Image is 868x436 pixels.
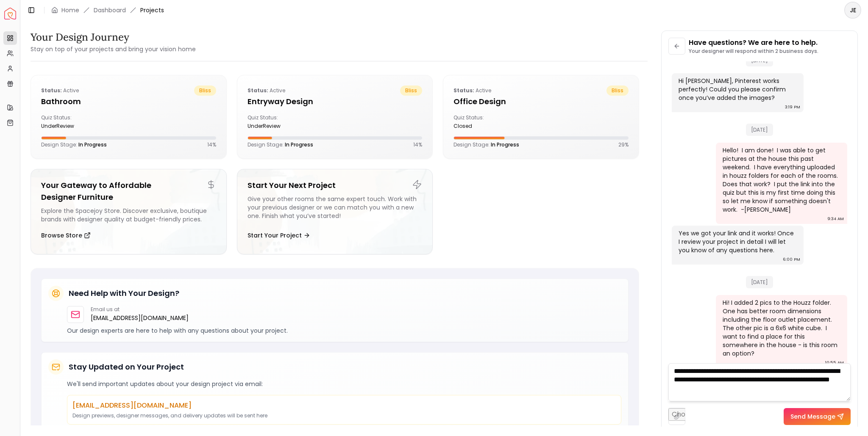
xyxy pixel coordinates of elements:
[248,123,331,130] div: underReview
[491,141,519,148] span: In Progress
[845,3,860,18] span: JE
[248,227,310,244] button: Start Your Project
[606,86,629,96] span: bliss
[237,169,433,254] a: Start Your Next ProjectGive your other rooms the same expert touch. Work with your previous desig...
[248,195,423,224] div: Give your other rooms the same expert touch. Work with your previous designer or we can match you...
[91,313,189,323] a: [EMAIL_ADDRESS][DOMAIN_NAME]
[248,96,423,108] h5: entryway design
[453,96,629,108] h5: Office design
[784,408,851,425] button: Send Message
[31,169,227,254] a: Your Gateway to Affordable Designer FurnitureExplore the Spacejoy Store. Discover exclusive, bout...
[67,380,621,388] p: We'll send important updates about your design project via email:
[41,86,79,96] p: active
[72,412,616,419] p: Design previews, designer messages, and delivery updates will be sent here
[41,227,91,244] button: Browse Store
[78,141,107,148] span: In Progress
[723,146,839,214] div: Hello! I am done! I was able to get pictures at the house this past weekend. I have everything up...
[689,38,818,48] p: Have questions? We are here to help.
[41,87,62,94] b: Status:
[679,229,795,254] div: Yes we got your link and it works! Once I review your project in detail I will let you know of an...
[248,87,268,94] b: Status:
[72,400,616,411] p: [EMAIL_ADDRESS][DOMAIN_NAME]
[91,306,189,313] p: Email us at
[453,114,537,130] div: Quiz Status:
[41,96,216,108] h5: Bathroom
[783,255,800,264] div: 6:00 PM
[207,141,216,148] p: 14 %
[746,276,773,288] span: [DATE]
[41,114,125,130] div: Quiz Status:
[31,30,196,44] h3: Your Design Journey
[453,86,491,96] p: active
[140,6,164,14] span: Projects
[679,77,795,102] div: Hi [PERSON_NAME], Pinterest works perfectly! Could you please confirm once you’ve added the images?
[689,48,818,55] p: Your designer will respond within 2 business days.
[41,141,107,148] p: Design Stage:
[248,86,285,96] p: active
[4,8,16,19] img: Spacejoy Logo
[31,45,196,53] small: Stay on top of your projects and bring your vision home
[41,207,216,224] div: Explore the Spacejoy Store. Discover exclusive, boutique brands with designer quality at budget-f...
[94,6,126,14] a: Dashboard
[4,8,16,19] a: Spacejoy
[69,287,179,299] h5: Need Help with Your Design?
[413,141,422,148] p: 14 %
[844,2,861,19] button: JE
[825,359,844,367] div: 10:55 AM
[618,141,629,148] p: 29 %
[67,326,621,335] p: Our design experts are here to help with any questions about your project.
[61,6,79,14] a: Home
[248,141,313,148] p: Design Stage:
[248,114,331,130] div: Quiz Status:
[400,86,422,96] span: bliss
[41,179,216,203] h5: Your Gateway to Affordable Designer Furniture
[453,123,537,130] div: closed
[248,179,423,191] h5: Start Your Next Project
[453,141,519,148] p: Design Stage:
[746,124,773,136] span: [DATE]
[723,298,839,358] div: Hi! I added 2 pics to the Houzz folder. One has better room dimensions including the floor outlet...
[827,215,844,223] div: 9:34 AM
[453,87,474,94] b: Status:
[41,123,125,130] div: underReview
[785,103,800,111] div: 3:19 PM
[194,86,216,96] span: bliss
[69,361,184,373] h5: Stay Updated on Your Project
[285,141,313,148] span: In Progress
[51,6,164,14] nav: breadcrumb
